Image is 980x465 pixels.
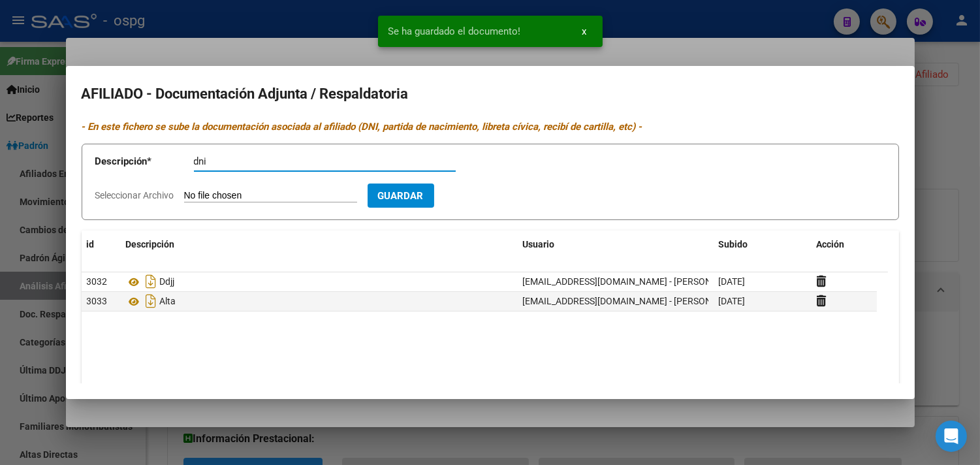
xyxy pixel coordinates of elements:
p: Descripción [95,154,194,169]
button: Guardar [368,184,434,208]
span: [EMAIL_ADDRESS][DOMAIN_NAME] - [PERSON_NAME] [523,276,744,287]
span: [DATE] [719,276,746,287]
datatable-header-cell: Descripción [121,231,518,259]
datatable-header-cell: Subido [714,231,812,259]
span: Se ha guardado el documento! [388,25,521,38]
span: Alta [160,297,176,307]
span: [DATE] [719,296,746,306]
datatable-header-cell: Acción [812,231,877,259]
span: Guardar [378,190,424,202]
span: [EMAIL_ADDRESS][DOMAIN_NAME] - [PERSON_NAME] [523,296,744,306]
datatable-header-cell: Usuario [518,231,714,259]
span: 3033 [87,296,108,306]
span: x [582,25,587,37]
div: Open Intercom Messenger [936,421,967,452]
i: - En este fichero se sube la documentación asociada al afiliado (DNI, partida de nacimiento, libr... [82,121,642,133]
span: Seleccionar Archivo [95,190,174,200]
i: Descargar documento [143,271,160,292]
i: Descargar documento [143,291,160,312]
datatable-header-cell: id [82,231,121,259]
button: x [572,20,597,43]
span: Ddjj [160,277,175,287]
span: Usuario [523,239,555,249]
h2: AFILIADO - Documentación Adjunta / Respaldatoria [82,82,899,106]
span: 3032 [87,276,108,287]
span: id [87,239,95,249]
span: Descripción [126,239,175,249]
span: Acción [817,239,845,249]
span: Subido [719,239,748,249]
